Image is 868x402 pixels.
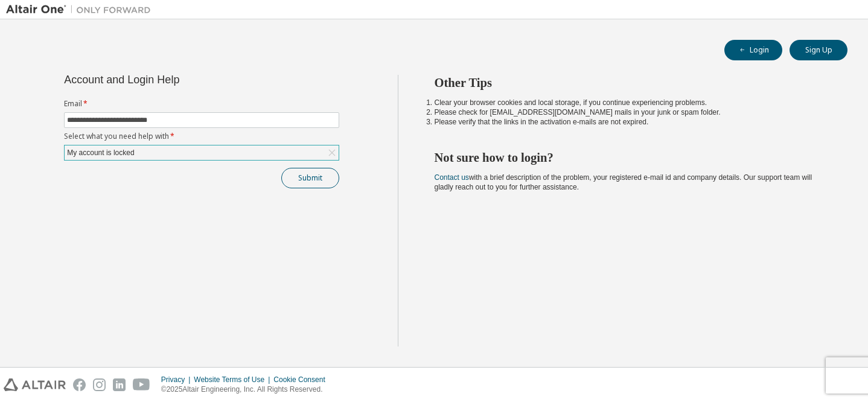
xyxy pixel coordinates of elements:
img: altair_logo.svg [4,378,66,391]
label: Email [64,99,339,109]
img: Altair One [6,4,157,16]
p: © 2025 Altair Engineering, Inc. All Rights Reserved. [161,384,333,395]
div: My account is locked [65,146,136,159]
h2: Not sure how to login? [435,150,826,165]
h2: Other Tips [435,75,826,91]
img: instagram.svg [93,378,106,391]
div: Account and Login Help [64,75,284,85]
img: facebook.svg [73,378,86,391]
li: Please check for [EMAIL_ADDRESS][DOMAIN_NAME] mails in your junk or spam folder. [435,107,826,117]
li: Clear your browser cookies and local storage, if you continue experiencing problems. [435,98,826,107]
span: with a brief description of the problem, your registered e-mail id and company details. Our suppo... [435,173,812,191]
button: Login [724,40,782,60]
label: Select what you need help with [64,132,339,141]
div: Cookie Consent [273,375,332,384]
div: My account is locked [65,145,339,160]
img: linkedin.svg [113,378,126,391]
img: youtube.svg [133,378,150,391]
button: Submit [281,168,339,188]
li: Please verify that the links in the activation e-mails are not expired. [435,117,826,127]
div: Website Terms of Use [194,375,273,384]
a: Contact us [435,173,469,182]
div: Privacy [161,375,194,384]
button: Sign Up [790,40,847,60]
